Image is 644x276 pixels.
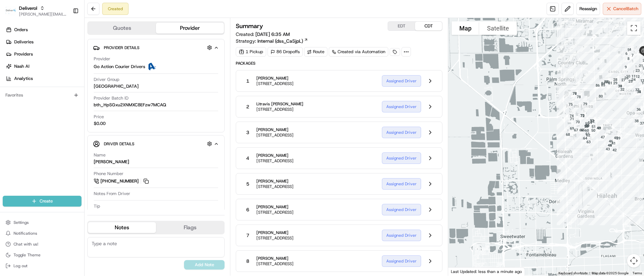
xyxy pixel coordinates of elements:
[620,71,633,84] div: 26
[94,191,130,197] span: Notes From Driver
[622,43,635,56] div: 5
[565,109,578,122] div: 74
[14,63,29,69] span: Nash AI
[627,254,641,268] button: Map camera controls
[256,153,294,158] span: [PERSON_NAME]
[93,42,219,53] button: Provider Details
[587,124,600,137] div: 50
[580,120,593,133] div: 59
[479,21,517,35] button: Show satellite imagery
[93,138,219,149] button: Driver Details
[148,63,156,71] img: ActionCourier.png
[580,124,593,137] div: 60
[14,39,33,45] span: Deliveries
[576,124,589,136] div: 65
[256,158,294,164] span: [STREET_ADDRESS]
[94,171,123,177] span: Phone Number
[558,271,588,276] button: Keyboard shortcuts
[246,232,249,239] span: 7
[579,98,592,110] div: 79
[580,120,593,132] div: 58
[592,271,628,275] span: Map data ©2025 Google
[256,107,303,112] span: [STREET_ADDRESS]
[579,6,597,12] span: Reassign
[94,114,104,120] span: Price
[596,131,609,144] div: 47
[3,73,84,84] a: Analytics
[7,27,123,38] p: Welcome 👋
[48,114,82,120] a: Powered byPylon
[581,127,594,140] div: 61
[14,231,37,236] span: Notifications
[246,78,249,84] span: 1
[156,222,224,233] button: Flags
[246,258,249,264] span: 8
[23,65,111,71] div: Start new chat
[246,181,249,187] span: 5
[612,132,625,145] div: 39
[94,77,119,83] span: Driver Group
[450,267,472,276] a: Open this area in Google Maps (opens a new window)
[3,250,82,260] button: Toggle Theme
[593,122,605,134] div: 49
[582,129,595,142] div: 62
[256,76,294,81] span: [PERSON_NAME]
[94,95,129,101] span: Provider Batch ID
[5,6,16,16] img: Deliverol
[14,220,29,225] span: Settings
[624,75,637,88] div: 25
[94,159,129,165] div: [PERSON_NAME]
[575,124,588,136] div: 66
[329,47,388,57] a: Created via Automation
[616,83,629,96] div: 32
[576,109,589,122] div: 73
[256,184,294,189] span: [STREET_ADDRESS]
[246,206,249,213] span: 6
[7,99,12,104] div: 📗
[18,44,112,51] input: Clear
[600,75,613,88] div: 83
[626,49,639,62] div: 7
[88,23,156,34] button: Quotes
[3,261,82,271] button: Log out
[94,177,150,185] a: [PHONE_NUMBER]
[256,132,294,138] span: [STREET_ADDRESS]
[632,271,642,275] a: Terms (opens in new tab)
[627,73,640,86] div: 24
[601,143,614,155] div: 43
[582,135,595,148] div: 63
[579,132,592,145] div: 64
[3,196,82,207] button: Create
[3,37,84,47] a: Deliveries
[571,115,584,128] div: 70
[591,79,604,92] div: 86
[603,3,641,15] button: CancelBatch
[19,5,37,12] span: Deliverol
[256,230,294,235] span: [PERSON_NAME]
[257,38,303,44] span: Internal (dss_CaSjpL)
[14,76,33,82] span: Analytics
[115,67,123,75] button: Start new chat
[581,117,594,130] div: 55
[236,61,442,66] span: Packages
[94,83,139,89] span: [GEOGRAPHIC_DATA]
[236,31,290,38] span: Created:
[583,116,596,129] div: 54
[3,24,84,35] a: Orders
[104,141,134,147] span: Driver Details
[94,64,145,70] span: Go Action Courier Drivers
[64,98,109,105] span: API Documentation
[3,229,82,238] button: Notifications
[631,64,644,77] div: 23
[256,261,294,267] span: [STREET_ADDRESS]
[607,137,620,150] div: 41
[581,119,594,132] div: 56
[54,95,111,108] a: 💻API Documentation
[452,21,479,35] button: Show street map
[256,235,294,241] span: [STREET_ADDRESS]
[585,114,598,127] div: 53
[586,115,599,128] div: 52
[246,129,249,136] span: 3
[236,38,308,44] div: Strategy:
[94,102,166,108] span: bth_HpSGxu2XNMXC8EFzw7MCAQ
